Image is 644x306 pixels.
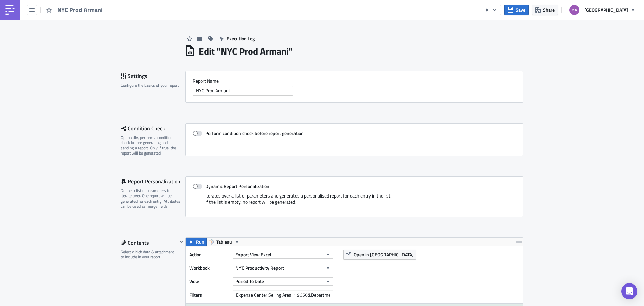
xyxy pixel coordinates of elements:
span: Execution Log [227,35,255,42]
strong: Perform condition check before report generation [205,130,304,137]
div: Settings [121,71,185,81]
span: Export View Excel [235,251,271,258]
button: Export View Excel [233,251,333,259]
button: Open in [GEOGRAPHIC_DATA] [343,250,416,260]
label: Action [189,250,229,260]
div: Configure the basics of your report. [121,83,181,88]
body: Rich Text Area. Press ALT-0 for help. [3,3,320,78]
button: Hide content [177,237,185,246]
h1: Edit " NYC Prod Armani " [199,45,293,57]
span: NYC Prod Armani [57,6,103,14]
span: Tableau [216,238,232,246]
button: Tableau [206,238,242,246]
div: Iterates over a list of parameters and generates a personalised report for each entry in the list... [193,193,516,210]
div: Report Personalization [121,176,185,186]
span: Run [196,238,204,246]
img: Avatar [569,4,580,16]
button: Save [504,5,529,15]
button: Period To Date [233,277,333,286]
div: Open Intercom Messenger [621,283,637,299]
label: Report Nam﻿e [193,78,516,84]
input: Filter1=Value1&... [233,290,333,300]
button: [GEOGRAPHIC_DATA] [565,3,639,17]
span: Share [543,6,555,13]
span: [GEOGRAPHIC_DATA] [584,6,628,13]
span: NYC Productivity Report [235,264,284,271]
button: NYC Productivity Report [233,264,333,272]
span: Period To Date [235,278,264,285]
div: Select which data & attachment to include in your report. [121,249,177,260]
span: Save [516,6,525,13]
strong: Dynamic Report Personalization [205,183,269,190]
img: PushMetrics [5,5,15,15]
div: Contents [121,237,177,248]
label: Filters [189,290,229,300]
div: Good Morning, Please see the attached NYC 2025 SFA Productivity Report. We have optimized the rep... [3,3,320,78]
div: Optionally, perform a condition check before generating and sending a report. Only if true, the r... [121,135,181,156]
button: Execution Log [216,33,258,44]
div: Define a list of parameters to iterate over. One report will be generated for each entry. Attribu... [121,188,181,209]
label: Workbook [189,263,229,273]
span: Open in [GEOGRAPHIC_DATA] [354,251,414,258]
button: Run [186,238,207,246]
label: View [189,276,229,287]
button: Share [532,5,558,15]
div: Condition Check [121,123,185,133]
